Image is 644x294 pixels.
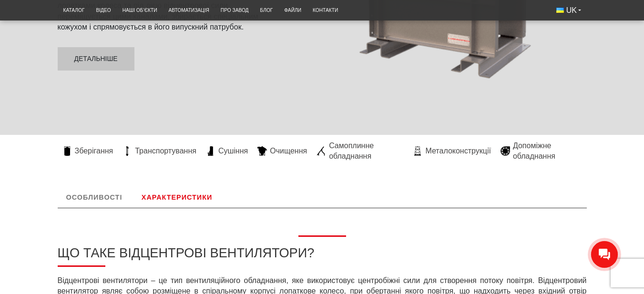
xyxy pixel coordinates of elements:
a: Контакти [307,2,344,18]
a: Очищення [253,146,312,156]
a: Детальніше [58,47,134,71]
a: Особливості [58,187,131,208]
a: Самоплинне обладнання [312,141,408,162]
img: Українська [556,8,564,13]
h2: Що таке відцентрові вентилятори? [58,245,587,267]
span: Допоміжне обладнання [513,141,582,162]
a: Файли [278,2,307,18]
a: Сушіння [201,146,253,156]
a: Автоматизація [163,2,215,18]
a: Відео [90,2,116,18]
a: Транспортування [118,146,201,156]
a: Каталог [58,2,91,18]
span: Самоплинне обладнання [329,141,403,162]
span: Зберігання [75,146,113,156]
a: Наші об’єкти [117,2,163,18]
span: Металоконструкції [425,146,491,156]
button: UK [551,2,587,19]
span: Транспортування [135,146,196,156]
a: Блог [255,2,279,18]
a: Допоміжне обладнання [496,141,587,162]
a: Металоконструкції [408,146,495,156]
span: Сушіння [218,146,248,156]
span: UK [566,5,577,16]
a: Зберігання [58,146,118,156]
a: Про завод [215,2,255,18]
span: Очищення [270,146,307,156]
a: Характеристики [133,187,221,208]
